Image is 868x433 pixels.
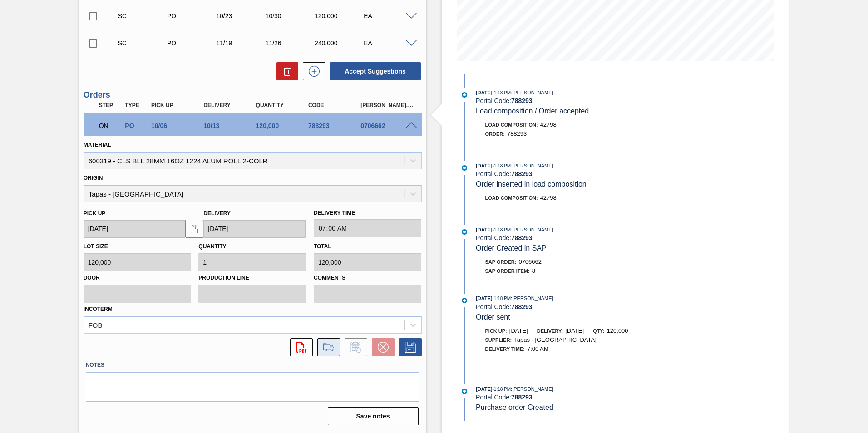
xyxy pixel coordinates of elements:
[476,234,691,241] div: Portal Code:
[263,12,318,20] div: 10/30/2025
[84,271,192,285] label: Door
[509,327,528,334] span: [DATE]
[511,97,533,104] strong: 788293
[462,165,467,171] img: atual
[537,328,563,334] span: Delivery:
[198,271,306,285] label: Production Line
[330,62,421,80] button: Accept Suggestions
[201,102,260,108] div: Delivery
[485,328,507,334] span: Pick up:
[263,39,318,47] div: 11/26/2025
[99,122,122,129] p: ON
[358,122,417,129] div: 0706662
[214,39,269,47] div: 11/19/2025
[485,122,538,128] span: Load Composition :
[476,180,587,188] span: Order inserted in load composition
[476,107,589,115] span: Load composition / Order accepted
[165,12,220,20] div: Purchase order
[462,298,467,303] img: atual
[201,122,260,129] div: 10/13/2025
[532,267,535,274] span: 8
[476,170,691,177] div: Portal Code:
[84,210,106,216] label: Pick up
[97,116,124,136] div: Negotiating Order
[511,234,533,241] strong: 788293
[312,12,367,20] div: 120,000
[325,61,422,81] div: Accept Suggestions
[198,243,226,250] label: Quantity
[511,295,553,301] span: : [PERSON_NAME]
[286,338,313,356] div: Open PDF file
[476,313,510,321] span: Order sent
[540,121,557,128] span: 42798
[485,268,530,274] span: SAP Order Item:
[298,62,325,80] div: New suggestion
[313,338,340,356] div: Go to Load Composition
[527,345,549,352] span: 7:00 AM
[189,223,200,234] img: locked
[511,170,533,177] strong: 788293
[89,321,103,329] div: FOB
[565,327,584,334] span: [DATE]
[149,122,207,129] div: 10/06/2025
[358,102,417,108] div: [PERSON_NAME]. ID
[203,220,306,238] input: mm/dd/yyyy
[314,243,331,250] label: Total
[485,259,517,265] span: SAP Order:
[328,407,419,425] button: Save notes
[476,97,691,104] div: Portal Code:
[476,295,492,301] span: [DATE]
[511,386,553,392] span: : [PERSON_NAME]
[361,12,416,20] div: EA
[203,210,231,216] label: Delivery
[511,394,533,401] strong: 788293
[514,336,597,343] span: Tapas - [GEOGRAPHIC_DATA]
[493,296,511,301] span: - 1:18 PM
[84,220,186,238] input: mm/dd/yyyy
[272,62,298,80] div: Delete Suggestions
[312,39,367,47] div: 240,000
[476,303,691,310] div: Portal Code:
[314,207,422,220] label: Delivery Time
[84,306,113,312] label: Incoterm
[493,387,511,392] span: - 1:18 PM
[84,175,103,181] label: Origin
[84,90,422,100] h3: Orders
[476,90,492,95] span: [DATE]
[306,122,365,129] div: 788293
[123,122,150,129] div: Purchase order
[511,163,553,168] span: : [PERSON_NAME]
[476,403,553,411] span: Purchase order Created
[254,122,312,129] div: 120,000
[340,338,367,356] div: Inform order change
[485,195,538,201] span: Load Composition :
[493,227,511,232] span: - 1:18 PM
[540,194,557,201] span: 42798
[84,142,111,148] label: Material
[485,131,505,137] span: Order :
[214,12,269,20] div: 10/23/2025
[314,271,422,285] label: Comments
[254,102,312,108] div: Quantity
[462,229,467,235] img: atual
[185,220,203,238] button: locked
[493,90,511,95] span: - 1:18 PM
[361,39,416,47] div: EA
[86,359,419,372] label: Notes
[462,92,467,98] img: atual
[593,328,604,334] span: Qty:
[518,258,542,265] span: 0706662
[511,90,553,95] span: : [PERSON_NAME]
[306,102,365,108] div: Code
[476,386,492,392] span: [DATE]
[165,39,220,47] div: Purchase order
[493,163,511,168] span: - 1:18 PM
[511,303,533,310] strong: 788293
[607,327,628,334] span: 120,000
[476,394,691,401] div: Portal Code:
[485,346,525,352] span: Delivery Time :
[97,102,124,108] div: Step
[395,338,422,356] div: Save Order
[462,389,467,394] img: atual
[149,102,207,108] div: Pick up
